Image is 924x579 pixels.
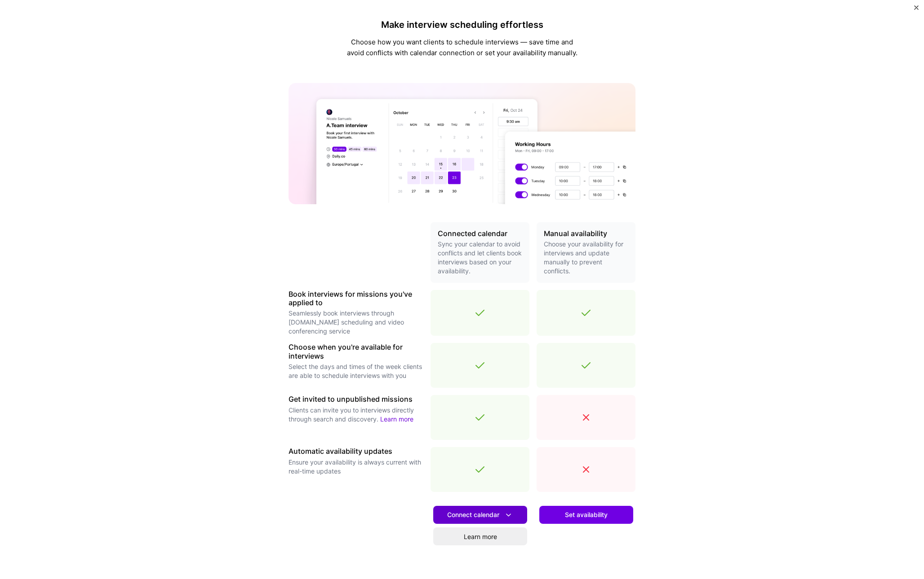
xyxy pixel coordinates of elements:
[289,395,423,404] h3: Get invited to unpublished missions
[447,510,513,520] span: Connect calendar
[289,362,423,380] p: Select the days and times of the week clients are able to schedule interviews with you
[289,406,423,424] p: Clients can invite you to interviews directly through search and discovery.
[914,5,919,15] button: Close
[289,447,423,456] h3: Automatic availability updates
[544,229,628,238] h3: Manual availability
[433,527,527,545] a: Learn more
[289,458,423,476] p: Ensure your availability is always current with real-time updates
[438,229,522,238] h3: Connected calendar
[345,19,579,30] h4: Make interview scheduling effortless
[565,510,608,519] span: Set availability
[289,343,423,360] h3: Choose when you're available for interviews
[289,309,423,336] p: Seamlessly book interviews through [DOMAIN_NAME] scheduling and video conferencing service
[289,83,635,204] img: A.Team calendar banner
[544,240,628,276] p: Choose your availability for interviews and update manually to prevent conflicts.
[539,506,633,524] button: Set availability
[438,240,522,276] p: Sync your calendar to avoid conflicts and let clients book interviews based on your availability.
[345,37,579,58] p: Choose how you want clients to schedule interviews — save time and avoid conflicts with calendar ...
[433,506,527,524] button: Connect calendar
[380,415,413,423] a: Learn more
[289,290,423,307] h3: Book interviews for missions you've applied to
[504,510,513,520] i: icon DownArrowWhite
